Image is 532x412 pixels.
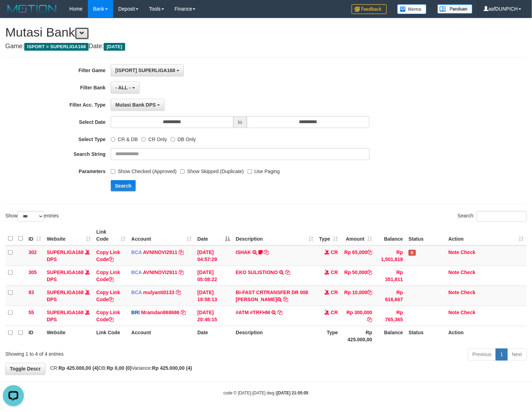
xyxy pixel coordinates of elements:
[233,226,316,246] th: Description: activate to sort column ascending
[264,249,269,255] a: Copy ISHAK to clipboard
[96,249,120,262] a: Copy Link Code
[233,326,316,346] th: Description
[26,326,44,346] th: ID
[352,4,387,14] img: Feedback.jpg
[132,310,140,315] span: BRI
[141,137,146,142] input: CR Only
[341,286,375,306] td: Rp 10,000
[171,137,175,142] input: DB Only
[111,169,115,174] input: Show Checked (Approved)
[341,326,375,346] th: Rp 425.000,00
[449,290,460,295] a: Note
[236,270,278,275] a: EKO SULISTIONO
[5,348,216,358] div: Showing 1 to 4 of 4 entries
[5,4,59,14] img: MOTION_logo.png
[409,250,416,256] span: Has Note
[26,226,44,246] th: ID: activate to sort column ascending
[277,391,308,396] strong: [DATE] 21:05:05
[111,165,177,175] label: Show Checked (Approved)
[111,137,115,142] input: CR & DB
[367,249,372,255] a: Copy Rp 65,000 to clipboard
[461,270,476,275] a: Check
[461,310,476,315] a: Check
[458,211,527,222] label: Search:
[47,270,84,275] a: SUPERLIGA168
[236,310,270,315] a: #ATM #TRFHM
[341,226,375,246] th: Amount: activate to sort column ascending
[96,310,120,322] a: Copy Link Code
[44,226,94,246] th: Website: activate to sort column ascending
[47,249,84,255] a: SUPERLIGA168
[180,169,185,174] input: Show Skipped (Duplicate)
[277,310,282,315] a: Copy #ATM #TRFHM to clipboard
[180,165,244,175] label: Show Skipped (Duplicate)
[28,310,34,315] span: 55
[449,270,460,275] a: Note
[331,270,338,275] span: CR
[195,306,233,326] td: [DATE] 20:46:15
[316,326,341,346] th: Type
[367,317,372,322] a: Copy Rp 300,000 to clipboard
[181,310,186,315] a: Copy Mramdan868686 to clipboard
[111,99,165,111] button: Mutasi Bank DPS
[104,43,125,51] span: [DATE]
[44,286,94,306] td: DPS
[341,306,375,326] td: Rp 300,000
[507,349,527,361] a: Next
[446,326,527,346] th: Action
[18,211,44,222] select: Showentries
[44,246,94,266] td: DPS
[111,180,136,191] button: Search
[111,64,184,76] button: [ISPORT] SUPERLIGA168
[143,290,174,295] a: mulyanti0133
[233,286,316,306] td: BI-FAST CRTRANSFER DR 008 [PERSON_NAME]
[375,286,406,306] td: Rp 616,667
[496,349,508,361] a: 1
[107,366,132,371] strong: Rp 0,00 (0)
[331,310,338,315] span: CR
[341,266,375,286] td: Rp 50,000
[375,246,406,266] td: Rp 1,501,818
[115,85,131,90] span: - ALL -
[111,133,138,143] label: CR & DB
[179,249,184,255] a: Copy AVNINOVI2911 to clipboard
[5,211,59,222] label: Show entries
[3,3,24,24] button: Open LiveChat chat widget
[44,326,94,346] th: Website
[96,270,120,282] a: Copy Link Code
[406,226,446,246] th: Status
[195,266,233,286] td: [DATE] 05:08:22
[129,226,195,246] th: Account: activate to sort column ascending
[176,290,181,295] a: Copy mulyanti0133 to clipboard
[437,4,473,14] img: panduan.png
[47,310,84,315] a: SUPERLIGA168
[316,226,341,246] th: Type: activate to sort column ascending
[5,43,527,50] h4: Game: Date:
[195,326,233,346] th: Date
[248,169,252,174] input: Use Paging
[461,290,476,295] a: Check
[468,349,496,361] a: Previous
[24,43,89,51] span: ISPORT > SUPERLIGA168
[477,211,527,222] input: Search:
[375,226,406,246] th: Balance
[236,249,251,255] a: ISHAK
[96,290,120,302] a: Copy Link Code
[397,4,427,14] img: Button%20Memo.svg
[28,290,34,295] span: 93
[129,326,195,346] th: Account
[28,249,37,255] span: 302
[44,306,94,326] td: DPS
[233,116,247,128] span: to
[375,326,406,346] th: Balance
[285,270,290,275] a: Copy EKO SULISTIONO to clipboard
[141,133,167,143] label: CR Only
[94,226,129,246] th: Link Code: activate to sort column ascending
[367,270,372,275] a: Copy Rp 50,000 to clipboard
[461,249,476,255] a: Check
[195,246,233,266] td: [DATE] 04:57:29
[283,297,288,302] a: Copy BI-FAST CRTRANSFER DR 008 YERIK ELO BERNADUS to clipboard
[47,366,192,371] span: CR: DB: Variance:
[59,366,99,371] strong: Rp 425.000,00 (4)
[5,25,527,39] h1: Mutasi Bank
